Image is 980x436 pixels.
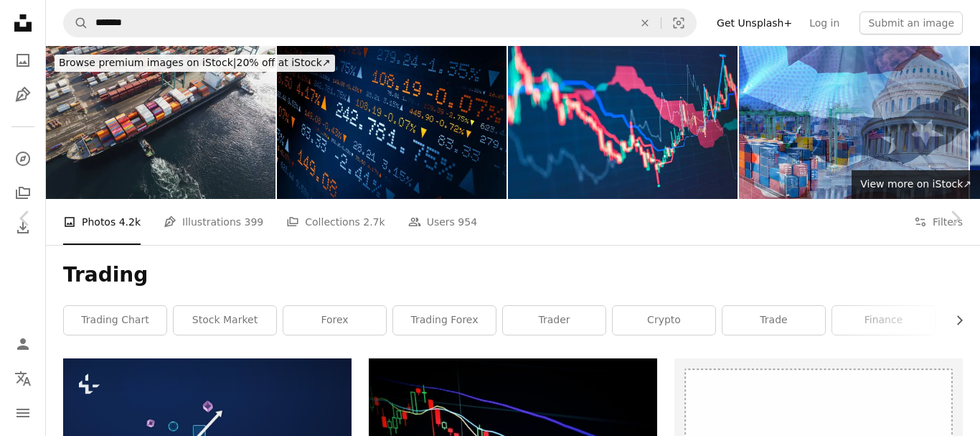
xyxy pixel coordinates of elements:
img: Container Ship Docking [46,46,275,199]
a: Collections 2.7k [286,199,385,245]
span: Browse premium images on iStock | [59,57,236,68]
span: 2.7k [363,214,385,230]
a: Photos [9,46,37,75]
span: View more on iStock ↗ [860,178,971,190]
a: stock market [174,306,276,335]
button: Filters [914,199,963,245]
h1: Trading [63,262,963,288]
button: Language [9,364,37,393]
div: 20% off at iStock ↗ [55,55,335,72]
form: Find visuals sitewide [63,9,697,37]
a: Browse premium images on iStock|20% off at iStock↗ [46,46,344,80]
a: forex [283,306,386,335]
img: u.s. tariff [739,46,969,199]
button: Visual search [661,9,696,37]
a: Users 954 [408,199,477,245]
button: Search Unsplash [64,9,88,37]
button: Clear [629,9,661,37]
a: trading forex [393,306,496,335]
img: Robot investment monitoring market volatility in financial market [508,46,738,199]
span: 399 [245,214,264,230]
button: Menu [9,399,37,427]
a: Log in [801,11,848,34]
a: Illustrations 399 [164,199,263,245]
span: 954 [458,214,477,230]
a: Next [930,149,980,287]
a: Get Unsplash+ [708,11,801,34]
a: Log in / Sign up [9,330,37,358]
button: scroll list to the right [946,306,963,335]
a: Illustrations [9,80,37,109]
a: trader [503,306,606,335]
a: trading chart [64,306,166,335]
a: crypto [613,306,715,335]
img: Abstract stock market ticker with prices, percentage changes. [277,46,507,199]
a: trade [722,306,825,335]
a: finance [832,306,935,335]
a: View more on iStock↗ [852,170,980,199]
a: Explore [9,144,37,173]
button: Submit an image [859,11,963,34]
